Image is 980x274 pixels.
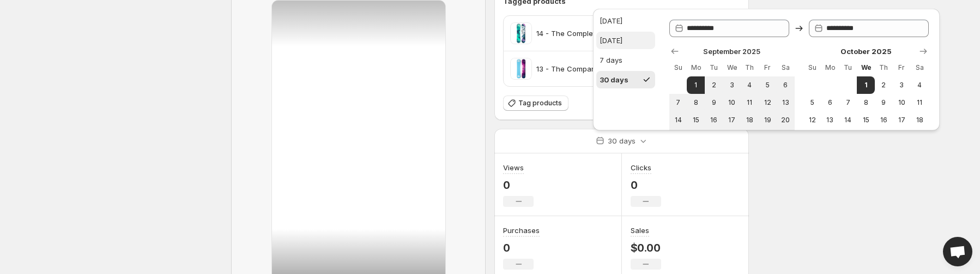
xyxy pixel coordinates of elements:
span: Sa [781,63,790,72]
button: Thursday October 9 2025 [875,94,893,111]
span: 8 [861,98,870,107]
span: 6 [781,81,790,90]
span: Sa [915,63,924,72]
span: 11 [915,98,924,107]
button: Sunday October 19 2025 [803,129,821,146]
span: 13 [825,116,834,124]
span: 7 [843,98,852,107]
button: Wednesday September 24 2025 [723,129,741,146]
span: 1 [691,81,700,90]
button: Show previous month, August 2025 [667,44,682,59]
span: 10 [727,98,736,107]
span: We [861,63,870,72]
p: 30 days [608,135,636,146]
button: Monday October 13 2025 [821,111,839,129]
span: 18 [745,116,754,124]
button: Show next month, November 2025 [916,44,931,59]
span: 7 [674,98,683,107]
th: Sunday [669,59,687,76]
span: 5 [763,81,772,90]
span: 13 [781,98,790,107]
th: Thursday [741,59,759,76]
th: Friday [893,59,911,76]
div: Open chat [943,237,972,266]
span: 5 [808,98,817,107]
span: Th [745,63,754,72]
span: We [727,63,736,72]
span: 3 [727,81,736,90]
span: Tu [843,63,852,72]
button: Wednesday September 17 2025 [723,111,741,129]
button: 30 days [596,71,655,88]
button: 7 days [596,51,655,69]
button: Start of range Monday September 1 2025 [687,76,705,94]
button: [DATE] [596,32,655,49]
span: 9 [709,98,718,107]
button: Sunday September 21 2025 [669,129,687,146]
button: Monday September 15 2025 [687,111,705,129]
button: Thursday September 25 2025 [741,129,759,146]
p: 0 [631,178,661,192]
span: Mo [691,63,700,72]
span: 8 [691,98,700,107]
span: 3 [897,81,906,90]
button: Tuesday October 21 2025 [839,129,857,146]
th: Thursday [875,59,893,76]
button: Monday September 22 2025 [687,129,705,146]
div: 30 days [600,74,628,85]
button: Thursday October 16 2025 [875,111,893,129]
p: 0 [503,241,540,254]
span: 9 [879,98,888,107]
th: Sunday [803,59,821,76]
p: 0 [503,178,534,192]
button: Saturday October 4 2025 [911,76,929,94]
button: Tuesday September 9 2025 [705,94,723,111]
span: Su [808,63,817,72]
button: Monday October 6 2025 [821,94,839,111]
button: Sunday October 5 2025 [803,94,821,111]
span: 15 [861,116,870,124]
th: Tuesday [839,59,857,76]
button: Saturday September 13 2025 [777,94,795,111]
h3: Views [503,162,524,173]
button: Thursday September 18 2025 [741,111,759,129]
span: 2 [709,81,718,90]
span: 16 [879,116,888,124]
button: Saturday October 25 2025 [911,129,929,146]
button: Friday September 12 2025 [759,94,777,111]
button: [DATE] [596,12,655,29]
span: Su [674,63,683,72]
button: Thursday September 11 2025 [741,94,759,111]
div: [DATE] [600,35,622,46]
button: Friday October 10 2025 [893,94,911,111]
button: Saturday October 18 2025 [911,111,929,129]
span: Tag products [518,99,562,108]
p: $0.00 [631,241,661,254]
h3: Purchases [503,225,540,236]
span: 4 [745,81,754,90]
span: 14 [674,116,683,124]
button: Wednesday September 10 2025 [723,94,741,111]
button: Tuesday September 23 2025 [705,129,723,146]
button: Thursday October 23 2025 [875,129,893,146]
button: Tuesday October 7 2025 [839,94,857,111]
button: Friday October 17 2025 [893,111,911,129]
button: Tuesday October 14 2025 [839,111,857,129]
span: 1 [861,81,870,90]
h3: Clicks [631,162,651,173]
button: End of range Today Wednesday October 1 2025 [857,76,875,94]
img: Black choker necklace [510,22,532,44]
span: Th [879,63,888,72]
th: Wednesday [857,59,875,76]
span: 10 [897,98,906,107]
button: Monday September 8 2025 [687,94,705,111]
span: 12 [763,98,772,107]
button: Tag products [503,96,568,111]
th: Wednesday [723,59,741,76]
span: Fr [763,63,772,72]
button: Sunday September 14 2025 [669,111,687,129]
span: Mo [825,63,834,72]
button: Sunday September 7 2025 [669,94,687,111]
th: Monday [687,59,705,76]
button: Tuesday September 16 2025 [705,111,723,129]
